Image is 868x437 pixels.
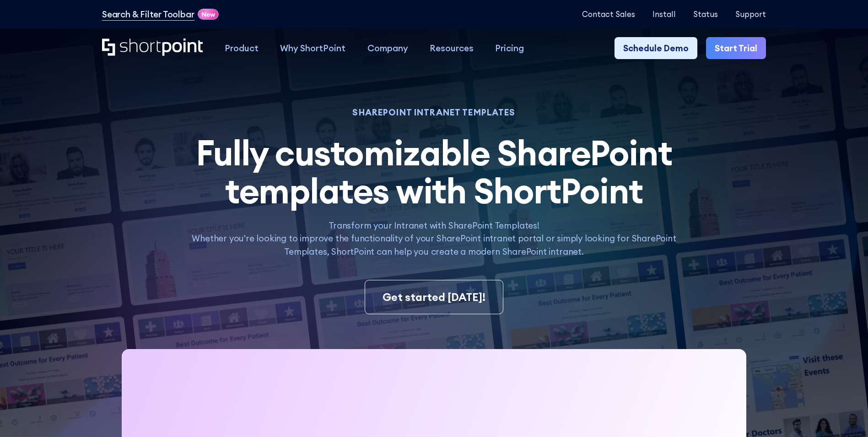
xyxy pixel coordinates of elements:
[180,219,688,258] p: Transform your Intranet with SharePoint Templates! Whether you're looking to improve the function...
[365,280,503,315] a: Get started [DATE]!
[383,289,485,306] div: Get started [DATE]!
[652,10,676,18] a: Install
[214,37,269,59] a: Product
[280,42,345,55] div: Why ShortPoint
[693,10,718,18] a: Status
[102,38,203,57] a: Home
[419,37,484,59] a: Resources
[495,42,524,55] div: Pricing
[615,37,697,59] a: Schedule Demo
[270,37,356,59] a: Why ShortPoint
[180,109,688,116] h1: SHAREPOINT INTRANET TEMPLATES
[706,37,766,59] a: Start Trial
[430,42,474,55] div: Resources
[367,42,408,55] div: Company
[196,131,672,213] span: Fully customizable SharePoint templates with ShortPoint
[485,37,535,59] a: Pricing
[356,37,419,59] a: Company
[225,42,259,55] div: Product
[582,10,635,18] a: Contact Sales
[102,8,194,21] a: Search & Filter Toolbar
[735,10,766,18] a: Support
[822,393,868,437] iframe: Chat Widget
